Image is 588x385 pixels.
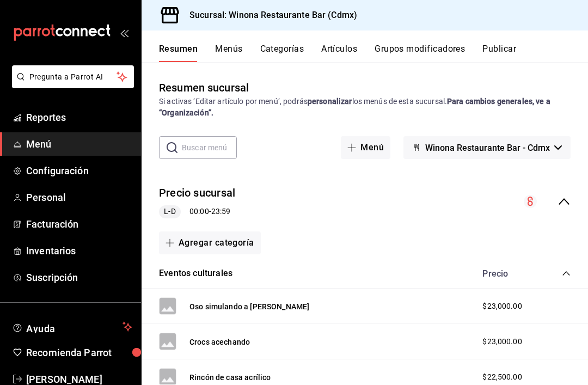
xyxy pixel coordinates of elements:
[308,97,352,106] strong: personalizar
[189,337,250,347] button: Crocs acechando
[482,301,522,312] span: $23,000.00
[215,44,242,62] button: Menús
[26,137,132,151] span: Menú
[26,110,132,125] span: Reportes
[159,205,235,218] div: 00:00 - 23:59
[425,143,550,153] span: Winona Restaurante Bar - Cdmx
[159,80,249,96] div: Resumen sucursal
[26,270,132,285] span: Suscripción
[120,28,128,37] button: open_drawer_menu
[26,163,132,178] span: Configuración
[8,79,134,90] a: Pregunta a Parrot AI
[403,136,571,159] button: Winona Restaurante Bar - Cdmx
[182,137,237,158] input: Buscar menú
[375,44,465,62] button: Grupos modificadores
[26,345,132,360] span: Recomienda Parrot
[26,243,132,258] span: Inventarios
[341,136,390,159] button: Menú
[26,320,118,333] span: Ayuda
[159,97,550,117] strong: Para cambios generales, ve a “Organización”.
[142,176,588,227] div: collapse-menu-row
[482,371,522,383] span: $22,500.00
[159,96,571,119] div: Si activas ‘Editar artículo por menú’, podrás los menús de esta sucursal.
[26,190,132,205] span: Personal
[159,44,198,62] button: Resumen
[260,44,304,62] button: Categorías
[181,9,357,22] h3: Sucursal: Winona Restaurante Bar (Cdmx)
[12,65,134,88] button: Pregunta a Parrot AI
[482,44,516,62] button: Publicar
[159,44,588,62] div: navigation tabs
[159,185,235,201] button: Precio sucursal
[189,301,309,312] button: Oso simulando a [PERSON_NAME]
[26,217,132,231] span: Facturación
[159,231,261,254] button: Agregar categoría
[159,267,232,280] button: Eventos culturales
[482,336,522,347] span: $23,000.00
[160,206,180,217] span: L-D
[29,71,117,83] span: Pregunta a Parrot AI
[471,268,541,279] div: Precio
[321,44,357,62] button: Artículos
[189,372,271,383] button: Rincón de casa acrílico
[562,269,571,278] button: collapse-category-row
